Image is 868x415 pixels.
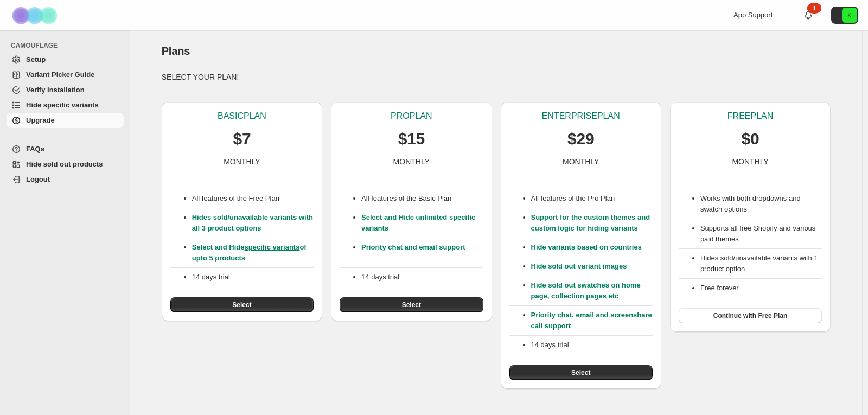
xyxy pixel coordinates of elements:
[531,340,653,350] p: 14 days trial
[192,242,314,264] p: Select and Hide of upto 5 products
[7,67,124,82] a: Variant Picker Guide
[11,41,125,50] span: CAMOUFLAGE
[232,301,251,309] span: Select
[402,301,421,309] span: Select
[742,128,759,150] p: $0
[361,193,483,204] p: All features of the Basic Plan
[563,156,599,167] p: MONTHLY
[7,172,124,187] a: Logout
[531,193,653,204] p: All features of the Pro Plan
[732,156,768,167] p: MONTHLY
[192,272,314,283] p: 14 days trial
[26,71,94,79] span: Variant Picker Guide
[803,10,814,21] a: 1
[700,193,822,215] li: Works with both dropdowns and swatch options
[162,72,831,82] p: SELECT YOUR PLAN!
[567,128,594,150] p: $29
[531,280,653,302] p: Hide sold out swatches on home page, collection pages etc
[700,253,822,274] li: Hides sold/unavailable variants with 1 product option
[398,128,425,150] p: $15
[218,111,266,122] p: BASIC PLAN
[26,160,103,168] span: Hide sold out products
[162,45,190,57] span: Plans
[170,297,314,312] button: Select
[340,297,483,312] button: Select
[192,193,314,204] p: All features of the Free Plan
[192,212,314,234] p: Hides sold/unavailable variants with all 3 product options
[7,82,124,98] a: Verify Installation
[700,283,822,293] li: Free forever
[361,242,483,264] p: Priority chat and email support
[7,142,124,157] a: FAQs
[391,111,432,122] p: PRO PLAN
[224,156,260,167] p: MONTHLY
[9,1,63,30] img: Camouflage
[733,11,773,19] span: App Support
[531,310,653,331] p: Priority chat, email and screenshare call support
[700,223,822,245] li: Supports all free Shopify and various paid themes
[26,55,46,63] span: Setup
[847,12,852,18] text: K
[571,368,590,377] span: Select
[361,212,483,234] p: Select and Hide unlimited specific variants
[831,7,858,24] button: Avatar with initials K
[7,157,124,172] a: Hide sold out products
[509,365,653,380] button: Select
[26,101,99,109] span: Hide specific variants
[26,116,55,124] span: Upgrade
[531,261,653,272] p: Hide sold out variant images
[26,86,85,94] span: Verify Installation
[679,308,822,323] button: Continue with Free Plan
[7,98,124,113] a: Hide specific variants
[842,8,857,23] span: Avatar with initials K
[531,242,653,253] p: Hide variants based on countries
[393,156,430,167] p: MONTHLY
[26,175,50,183] span: Logout
[542,111,620,122] p: ENTERPRISE PLAN
[26,145,44,153] span: FAQs
[807,3,821,14] div: 1
[531,212,653,234] p: Support for the custom themes and custom logic for hiding variants
[361,272,483,283] p: 14 days trial
[7,52,124,67] a: Setup
[713,311,788,320] span: Continue with Free Plan
[7,113,124,128] a: Upgrade
[727,111,773,122] p: FREE PLAN
[233,128,251,150] p: $7
[245,243,300,251] a: specific variants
